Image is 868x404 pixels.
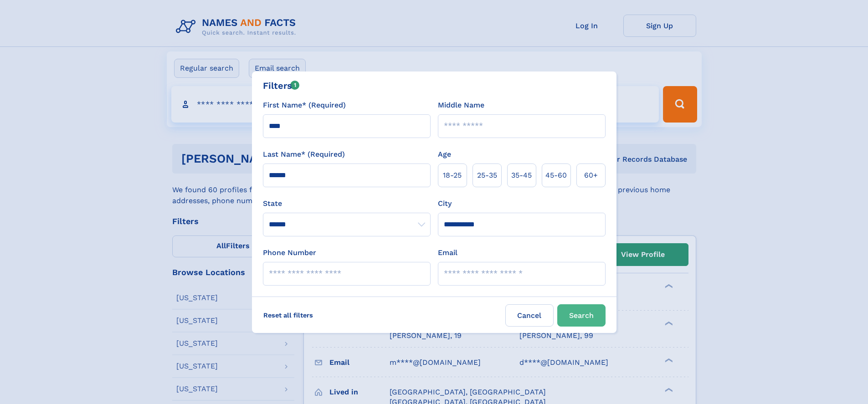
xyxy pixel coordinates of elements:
[443,170,462,181] span: 18‑25
[545,170,567,181] span: 45‑60
[438,247,457,258] label: Email
[263,79,300,92] div: Filters
[263,149,345,160] label: Last Name* (Required)
[257,304,319,326] label: Reset all filters
[511,170,532,181] span: 35‑45
[438,100,484,111] label: Middle Name
[263,198,431,209] label: State
[584,170,598,181] span: 60+
[557,304,606,327] button: Search
[505,304,554,327] label: Cancel
[438,149,451,160] label: Age
[263,247,316,258] label: Phone Number
[477,170,497,181] span: 25‑35
[263,100,346,111] label: First Name* (Required)
[438,198,452,209] label: City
